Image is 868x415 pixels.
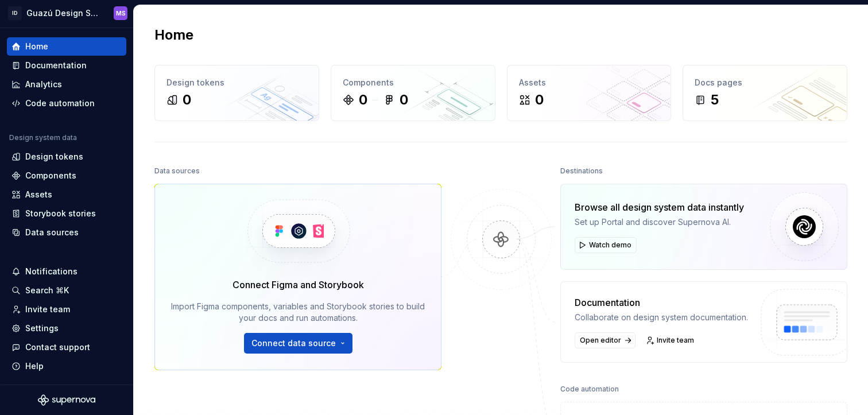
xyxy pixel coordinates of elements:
[7,148,126,166] a: Design tokens
[7,185,126,204] a: Assets
[154,26,193,44] h2: Home
[38,394,95,406] svg: Supernova Logo
[25,189,52,200] div: Assets
[575,216,744,228] div: Set up Portal and discover Supernova AI.
[25,266,77,277] div: Notifications
[166,77,307,88] div: Design tokens
[507,65,672,121] a: Assets0
[7,223,126,242] a: Data sources
[25,342,90,353] div: Contact support
[575,200,744,214] div: Browse all design system data instantly
[25,227,79,238] div: Data sources
[331,65,495,121] a: Components00
[171,301,425,324] div: Import Figma components, variables and Storybook stories to build your docs and run automations.
[711,91,719,109] div: 5
[251,338,336,349] span: Connect data source
[25,360,44,372] div: Help
[7,281,126,300] button: Search ⌘K
[232,278,364,292] div: Connect Figma and Storybook
[25,41,48,52] div: Home
[8,6,22,20] div: ID
[575,237,637,253] button: Watch demo
[7,319,126,338] a: Settings
[575,312,748,323] div: Collaborate on design system documentation.
[154,163,200,179] div: Data sources
[7,262,126,281] button: Notifications
[657,336,694,345] span: Invite team
[575,296,748,309] div: Documentation
[183,91,191,109] div: 0
[9,133,77,142] div: Design system data
[25,285,69,296] div: Search ⌘K
[560,381,619,397] div: Code automation
[560,163,603,179] div: Destinations
[7,37,126,56] a: Home
[7,75,126,94] a: Analytics
[2,1,131,25] button: IDGuazú Design SystemMS
[7,357,126,375] button: Help
[359,91,367,109] div: 0
[25,323,59,334] div: Settings
[25,208,96,219] div: Storybook stories
[519,77,660,88] div: Assets
[7,56,126,75] a: Documentation
[7,338,126,356] button: Contact support
[695,77,835,88] div: Docs pages
[575,332,635,348] a: Open editor
[642,332,699,348] a: Invite team
[25,60,87,71] div: Documentation
[343,77,483,88] div: Components
[7,94,126,113] a: Code automation
[25,304,70,315] div: Invite team
[580,336,621,345] span: Open editor
[154,65,319,121] a: Design tokens0
[25,170,76,181] div: Components
[116,9,126,18] div: MS
[535,91,544,109] div: 0
[7,300,126,319] a: Invite team
[7,166,126,185] a: Components
[25,79,62,90] div: Analytics
[25,151,83,162] div: Design tokens
[400,91,408,109] div: 0
[25,98,95,109] div: Code automation
[589,241,631,250] span: Watch demo
[244,333,352,354] button: Connect data source
[26,7,100,19] div: Guazú Design System
[7,204,126,223] a: Storybook stories
[683,65,847,121] a: Docs pages5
